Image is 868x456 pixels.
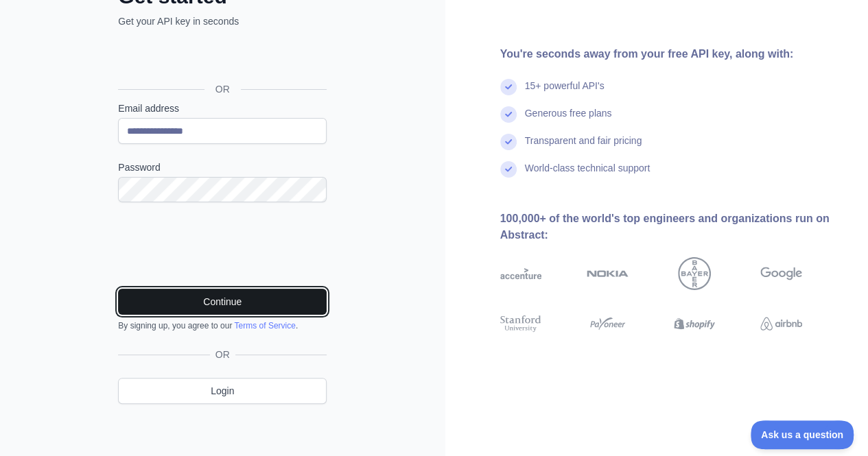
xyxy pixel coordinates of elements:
img: check mark [500,134,517,150]
img: google [760,257,802,290]
a: Login [118,378,327,404]
img: check mark [500,79,517,95]
img: payoneer [587,313,629,334]
label: Password [118,160,327,174]
iframe: reCAPTCHA [118,219,327,272]
img: check mark [500,106,517,123]
img: stanford university [500,313,542,334]
img: nokia [587,257,629,290]
img: shopify [674,313,716,334]
button: Continue [118,289,327,315]
span: OR [204,82,241,96]
label: Email address [118,101,327,115]
img: airbnb [760,313,802,334]
div: You're seconds away from your free API key, along with: [500,46,847,62]
div: By signing up, you agree to our . [118,320,327,331]
a: Terms of Service [234,321,295,331]
div: 15+ powerful API's [525,79,605,106]
img: check mark [500,161,517,178]
img: bayer [678,257,711,290]
div: 100,000+ of the world's top engineers and organizations run on Abstract: [500,211,847,243]
div: Transparent and fair pricing [525,134,642,161]
div: World-class technical support [525,161,650,189]
iframe: Toggle Customer Support [751,420,854,449]
img: accenture [500,257,542,290]
p: Get your API key in seconds [118,14,327,28]
span: OR [210,348,235,361]
iframe: Sign in with Google Button [111,43,331,73]
div: Generous free plans [525,106,612,134]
